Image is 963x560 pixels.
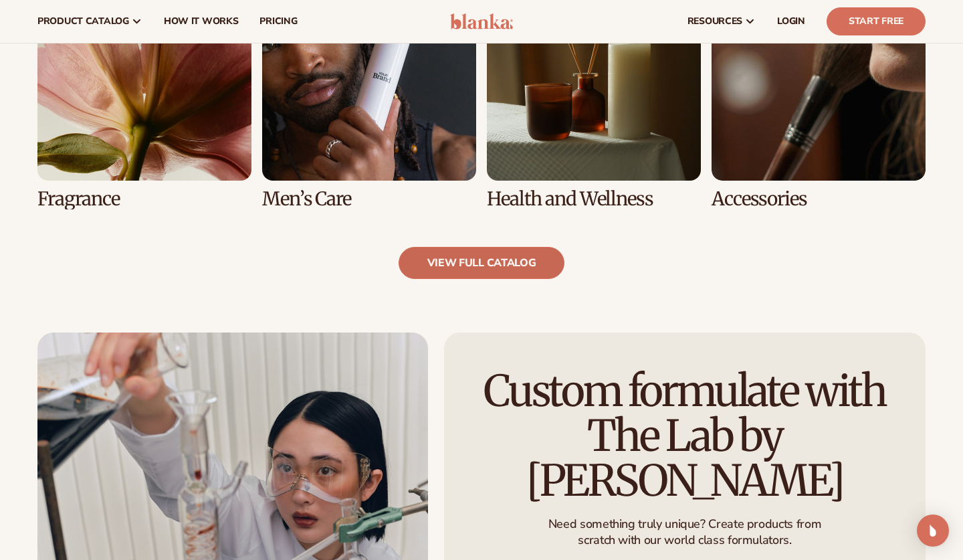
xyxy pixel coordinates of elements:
p: scratch with our world class formulators. [548,532,821,547]
p: Need something truly unique? Create products from [548,517,821,532]
span: How It Works [164,16,239,27]
a: view full catalog [399,247,565,279]
span: product catalog [37,16,129,27]
img: logo [450,13,514,29]
a: Start Free [827,7,926,35]
span: pricing [259,16,297,27]
span: resources [687,16,742,27]
div: Open Intercom Messenger [917,515,949,547]
span: LOGIN [777,16,805,27]
h2: Custom formulate with The Lab by [PERSON_NAME] [481,368,888,503]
